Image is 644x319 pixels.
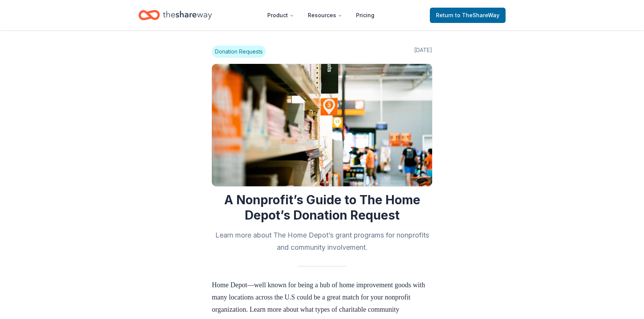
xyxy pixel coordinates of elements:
h2: Learn more about The Home Depot’s grant programs for nonprofits and community involvement. [212,229,432,254]
nav: Main [261,6,381,24]
h1: A Nonprofit’s Guide to The Home Depot’s Donation Request [212,192,432,223]
img: Image for A Nonprofit’s Guide to The Home Depot’s Donation Request [212,64,432,186]
span: [DATE] [414,46,432,58]
span: Donation Requests [212,46,266,58]
button: Product [261,8,300,23]
a: Returnto TheShareWay [430,8,506,23]
a: Pricing [350,8,381,23]
span: Return [436,11,499,20]
a: Home [138,6,212,24]
span: to TheShareWay [455,12,499,18]
button: Resources [302,8,348,23]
